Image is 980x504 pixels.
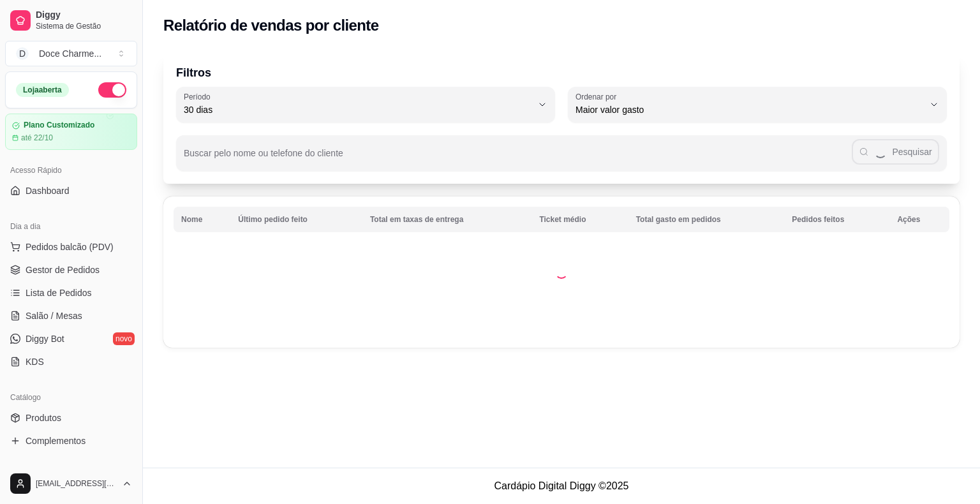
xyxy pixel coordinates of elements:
[24,121,94,130] article: Plano Customizado
[184,91,214,102] label: Período
[143,468,980,504] footer: Cardápio Digital Diggy © 2025
[26,434,85,447] span: Complementos
[575,91,621,102] label: Ordenar por
[5,181,137,201] a: Dashboard
[176,87,555,122] button: Período30 dias
[5,260,137,280] a: Gestor de Pedidos
[36,10,132,21] span: Diggy
[39,47,101,60] div: Doce Charme ...
[5,216,137,237] div: Dia a dia
[36,478,117,489] span: [EMAIL_ADDRESS][DOMAIN_NAME]
[184,152,852,165] input: Buscar pelo nome ou telefone do cliente
[555,266,568,279] div: Loading
[98,82,126,98] button: Alterar Status
[5,5,137,36] a: DiggySistema de Gestão
[16,47,29,60] span: D
[568,87,947,122] button: Ordenar porMaior valor gasto
[184,103,532,116] span: 30 dias
[5,283,137,303] a: Lista de Pedidos
[5,306,137,326] a: Salão / Mesas
[26,411,61,424] span: Produtos
[21,133,53,143] article: até 22/10
[5,329,137,349] a: Diggy Botnovo
[176,64,947,82] p: Filtros
[5,387,137,408] div: Catálogo
[36,21,132,31] span: Sistema de Gestão
[5,468,137,499] button: [EMAIL_ADDRESS][DOMAIN_NAME]
[5,431,137,451] a: Complementos
[5,237,137,257] button: Pedidos balcão (PDV)
[26,286,92,299] span: Lista de Pedidos
[163,15,379,36] h2: Relatório de vendas por cliente
[16,83,69,97] div: Loja aberta
[5,160,137,181] div: Acesso Rápido
[26,309,82,322] span: Salão / Mesas
[26,355,44,368] span: KDS
[5,408,137,428] a: Produtos
[5,41,137,66] button: Select a team
[26,184,70,197] span: Dashboard
[5,114,137,150] a: Plano Customizadoaté 22/10
[26,241,114,253] span: Pedidos balcão (PDV)
[575,103,924,116] span: Maior valor gasto
[26,332,64,345] span: Diggy Bot
[26,263,100,276] span: Gestor de Pedidos
[5,352,137,372] a: KDS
